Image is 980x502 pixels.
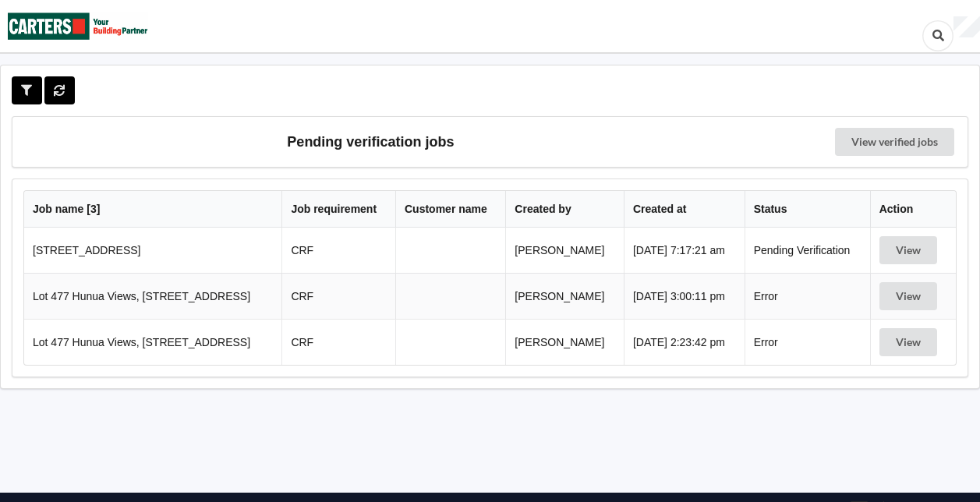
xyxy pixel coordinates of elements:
a: View [879,290,940,302]
a: View verified jobs [835,128,954,156]
td: [PERSON_NAME] [505,228,624,273]
th: Created by [505,191,624,228]
a: View [879,244,940,256]
td: Error [745,273,870,319]
button: View [879,282,937,310]
td: [DATE] 7:17:21 am [624,228,745,273]
th: Customer name [395,191,505,228]
td: [DATE] 2:23:42 pm [624,319,745,365]
button: View [879,328,937,356]
button: View [879,236,937,264]
td: CRF [281,319,395,365]
h3: Pending verification jobs [23,128,718,156]
td: CRF [281,273,395,319]
div: User Profile [953,16,980,38]
th: Job name [ 3 ] [24,191,281,228]
img: Carters [8,1,148,51]
td: CRF [281,228,395,273]
td: Lot 477 Hunua Views, [STREET_ADDRESS] [24,319,281,365]
th: Status [745,191,870,228]
td: [DATE] 3:00:11 pm [624,273,745,319]
th: Created at [624,191,745,228]
a: View [879,336,940,348]
th: Job requirement [281,191,395,228]
td: Error [745,319,870,365]
td: [PERSON_NAME] [505,319,624,365]
td: Lot 477 Hunua Views, [STREET_ADDRESS] [24,273,281,319]
td: [STREET_ADDRESS] [24,228,281,273]
td: Pending Verification [745,228,870,273]
th: Action [870,191,956,228]
td: [PERSON_NAME] [505,273,624,319]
